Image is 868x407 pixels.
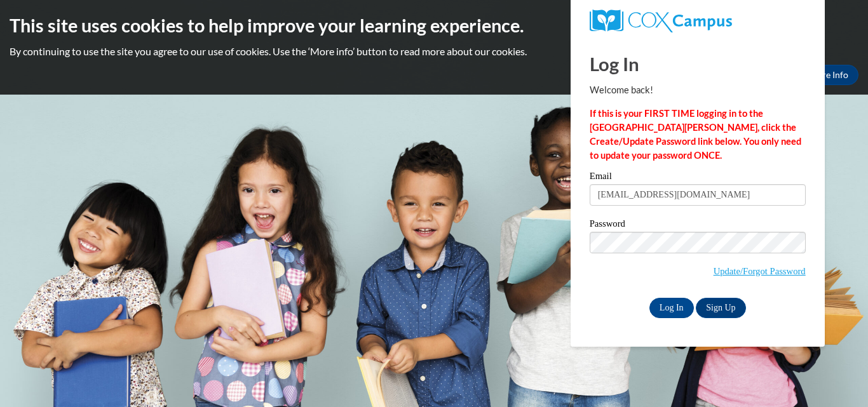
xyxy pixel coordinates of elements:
input: Log In [649,298,694,318]
p: Welcome back! [590,83,806,97]
a: Sign Up [696,298,745,318]
label: Password [590,219,806,232]
p: By continuing to use the site you agree to our use of cookies. Use the ‘More info’ button to read... [10,44,858,58]
a: Update/Forgot Password [714,266,806,276]
strong: If this is your FIRST TIME logging in to the [GEOGRAPHIC_DATA][PERSON_NAME], click the Create/Upd... [590,108,801,161]
a: COX Campus [590,10,806,32]
img: COX Campus [590,10,732,32]
h2: This site uses cookies to help improve your learning experience. [10,13,858,38]
a: More Info [799,65,858,85]
label: Email [590,171,806,184]
h1: Log In [590,51,806,77]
